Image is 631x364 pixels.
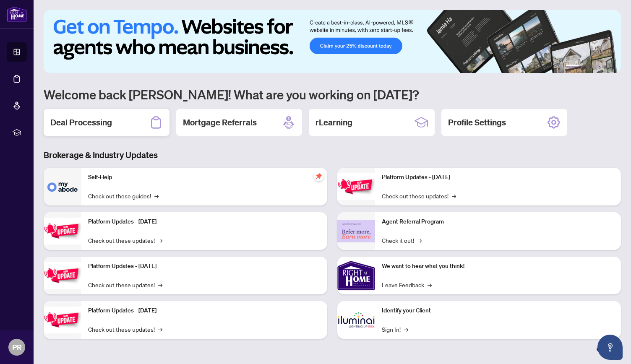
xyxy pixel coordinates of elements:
span: → [452,191,456,200]
button: 6 [609,65,613,68]
span: pushpin [314,171,324,181]
a: Check out these updates!→ [88,280,162,289]
img: Agent Referral Program [337,220,375,243]
h3: Brokerage & Industry Updates [44,149,621,161]
p: We want to hear what you think! [382,262,614,271]
span: → [417,236,422,245]
button: 5 [602,65,606,68]
p: Platform Updates - [DATE] [88,306,321,315]
span: → [428,280,432,289]
img: logo [7,6,27,22]
p: Platform Updates - [DATE] [88,262,321,271]
img: Platform Updates - September 16, 2025 [44,218,81,244]
p: Agent Referral Program [382,217,614,226]
span: PR [12,341,22,353]
p: Platform Updates - [DATE] [382,173,614,182]
p: Platform Updates - [DATE] [88,217,321,226]
span: → [158,236,162,245]
img: Slide 0 [44,10,621,73]
h2: Mortgage Referrals [183,117,257,128]
span: → [404,325,408,334]
span: → [158,280,162,289]
button: 4 [596,65,599,68]
img: Self-Help [44,168,81,205]
button: Open asap [597,335,623,360]
button: 3 [589,65,592,68]
a: Leave Feedback→ [382,280,432,289]
span: → [158,325,162,334]
h2: Profile Settings [448,117,506,128]
a: Check out these guides!→ [88,191,159,200]
h2: rLearning [315,117,352,128]
a: Check out these updates!→ [382,191,456,200]
span: → [154,191,159,200]
img: Platform Updates - June 23, 2025 [337,173,375,200]
img: We want to hear what you think! [337,257,375,294]
a: Check out these updates!→ [88,325,162,334]
button: 1 [566,65,579,68]
img: Platform Updates - July 21, 2025 [44,262,81,289]
p: Self-Help [88,173,321,182]
img: Platform Updates - July 8, 2025 [44,307,81,333]
button: 2 [582,65,586,68]
a: Sign In!→ [382,325,408,334]
img: Identify your Client [337,301,375,339]
a: Check it out!→ [382,236,422,245]
h2: Deal Processing [50,117,112,128]
p: Identify your Client [382,306,614,315]
h1: Welcome back [PERSON_NAME]! What are you working on [DATE]? [44,86,621,102]
a: Check out these updates!→ [88,236,162,245]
